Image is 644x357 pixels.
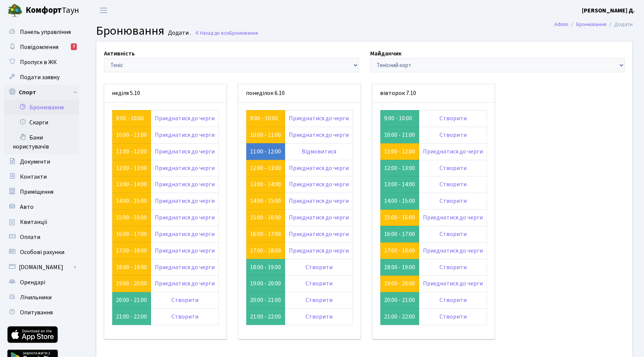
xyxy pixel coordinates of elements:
a: Створити [440,230,467,238]
a: Пропуск в ЖК [4,55,79,70]
td: 21:00 - 22:00 [112,309,151,325]
a: Приєднатися до черги [289,197,349,205]
a: 10:00 - 11:00 [250,131,281,139]
td: 20:00 - 21:00 [246,292,285,309]
a: Квитанції [4,215,79,230]
td: 10:00 - 11:00 [380,127,419,143]
a: Орендарі [4,275,79,290]
a: Бронювання [4,100,79,115]
a: Приєднатися до черги [289,230,349,238]
span: Лічильники [20,293,52,302]
a: 16:00 - 17:00 [116,230,147,238]
a: Приєднатися до черги [423,247,483,255]
a: Авто [4,199,79,215]
a: Бронювання [576,20,606,28]
span: Авто [20,203,34,211]
a: Контакти [4,169,79,184]
a: Створити [440,296,467,304]
b: Комфорт [26,4,62,16]
td: 21:00 - 22:00 [380,309,419,325]
a: Панель управління [4,25,79,40]
small: Додати . [166,29,191,37]
a: Лічильники [4,290,79,305]
a: Скарги [4,115,79,130]
a: Приєднатися до черги [155,180,215,188]
span: Контакти [20,173,47,181]
span: Квитанції [20,218,47,226]
a: 18:00 - 19:00 [116,263,147,271]
td: 19:00 - 20:00 [246,276,285,292]
a: Створити [305,279,333,288]
div: 7 [71,43,77,50]
a: Створити [440,180,467,188]
a: Створити [305,296,333,304]
a: Спорт [4,85,79,100]
a: [DOMAIN_NAME] [4,260,79,275]
a: Відмовитися [302,147,336,156]
td: 18:00 - 19:00 [246,259,285,276]
a: 11:00 - 12:00 [384,147,415,156]
span: Таун [26,4,79,17]
td: 12:00 - 13:00 [380,160,419,176]
a: Назад до всіхБронювання [195,29,258,37]
a: Подати заявку [4,70,79,85]
a: Приєднатися до черги [155,114,215,123]
a: Приєднатися до черги [155,230,215,238]
a: Приєднатися до черги [155,213,215,222]
a: Створити [305,263,333,271]
a: Створити [440,131,467,139]
a: Оплати [4,230,79,245]
a: Приєднатися до черги [423,279,483,288]
a: Приміщення [4,184,79,199]
span: Повідомлення [20,43,58,51]
label: Активність [104,49,135,58]
nav: breadcrumb [543,17,644,32]
a: Приєднатися до черги [155,263,215,271]
a: Приєднатися до черги [289,247,349,255]
div: неділя 5.10 [104,84,226,103]
a: 17:00 - 18:00 [384,247,415,255]
a: 15:00 - 16:00 [250,213,281,222]
a: Приєднатися до черги [289,164,349,172]
li: Додати [606,20,633,29]
td: 14:00 - 15:00 [380,193,419,210]
a: Приєднатися до черги [289,131,349,139]
span: Орендарі [20,278,45,287]
span: Оплати [20,233,40,241]
a: Документи [4,154,79,169]
a: Приєднатися до черги [155,131,215,139]
span: Подати заявку [20,73,60,81]
a: Створити [305,313,333,321]
a: Приєднатися до черги [155,164,215,172]
a: 14:00 - 15:00 [116,197,147,205]
a: 12:00 - 13:00 [116,164,147,172]
span: Бронювання [229,29,258,37]
div: вівторок 7.10 [372,84,494,103]
a: 14:00 - 15:00 [250,197,281,205]
a: Приєднатися до черги [423,147,483,156]
label: Майданчик [370,49,401,58]
a: 17:00 - 18:00 [116,247,147,255]
a: Приєднатися до черги [289,114,349,123]
a: Створити [440,164,467,172]
td: 20:00 - 21:00 [112,292,151,309]
a: 19:00 - 20:00 [116,279,147,288]
a: 17:00 - 18:00 [250,247,281,255]
a: Особові рахунки [4,245,79,260]
a: Приєднатися до черги [155,247,215,255]
td: 21:00 - 22:00 [246,309,285,325]
a: 9:00 - 10:00 [250,114,278,123]
td: 16:00 - 17:00 [380,226,419,242]
a: 10:00 - 11:00 [116,131,147,139]
a: 12:00 - 13:00 [250,164,281,172]
a: Приєднатися до черги [289,213,349,222]
a: Приєднатися до черги [155,279,215,288]
a: 13:00 - 14:00 [250,180,281,188]
span: Документи [20,158,50,166]
span: Пропуск в ЖК [20,58,57,66]
span: Бронювання [96,22,164,40]
a: Бани користувачів [4,130,79,154]
b: [PERSON_NAME] Д. [582,6,635,15]
a: Приєднатися до черги [289,180,349,188]
a: Створити [440,263,467,271]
